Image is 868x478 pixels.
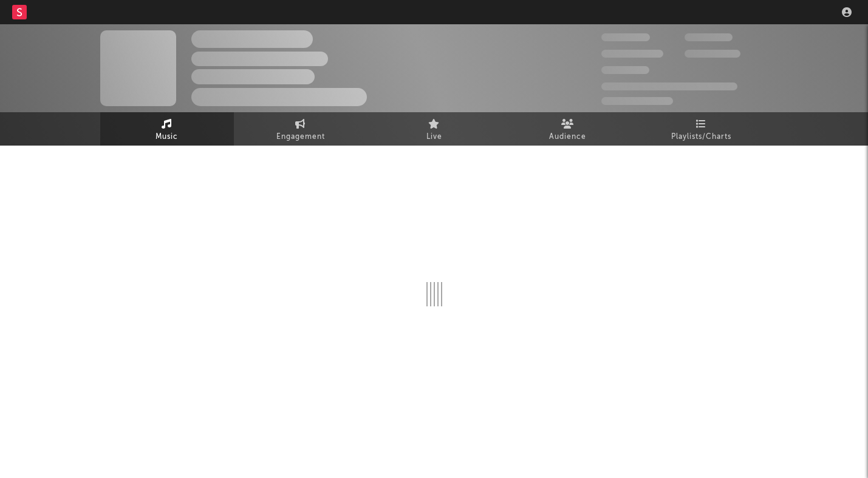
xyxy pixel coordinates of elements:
span: Audience [549,130,586,144]
span: Live [426,130,442,144]
a: Live [367,112,501,146]
span: 100,000 [601,66,649,74]
span: Music [155,130,178,144]
span: Playlists/Charts [671,130,731,144]
span: 300,000 [601,33,650,41]
span: 100,000 [685,33,733,41]
span: 1,000,000 [685,50,740,58]
span: 50,000,000 [601,50,663,58]
span: 50,000,000 Monthly Listeners [601,82,737,90]
span: Jump Score: 85.0 [601,97,673,105]
a: Playlists/Charts [635,112,768,146]
a: Engagement [234,112,367,146]
a: Audience [501,112,635,146]
a: Music [100,112,234,146]
span: Engagement [276,130,325,144]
